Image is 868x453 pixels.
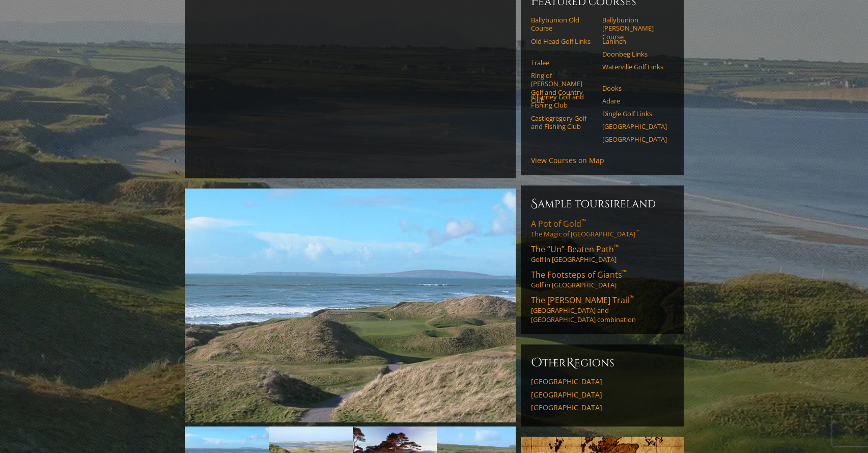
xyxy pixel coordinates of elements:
[531,59,596,67] a: Tralee
[566,355,574,371] span: R
[531,218,586,229] span: A Pot of Gold
[531,114,596,131] a: Castlegregory Golf and Fishing Club
[602,37,667,45] a: Lahinch
[531,93,596,110] a: Killarney Golf and Fishing Club
[531,403,674,412] a: [GEOGRAPHIC_DATA]
[531,218,674,238] a: A Pot of Gold™The Magic of [GEOGRAPHIC_DATA]™
[531,37,596,45] a: Old Head Golf Links
[531,295,634,306] span: The [PERSON_NAME] Trail
[602,110,667,118] a: Dingle Golf Links
[531,16,596,33] a: Ballybunion Old Course
[531,244,674,264] a: The “Un”-Beaten Path™Golf in [GEOGRAPHIC_DATA]
[602,84,667,92] a: Dooks
[629,294,634,302] sup: ™
[531,269,627,280] span: The Footsteps of Giants
[531,377,674,386] a: [GEOGRAPHIC_DATA]
[531,155,604,165] a: View Courses on Map
[531,295,674,324] a: The [PERSON_NAME] Trail™[GEOGRAPHIC_DATA] and [GEOGRAPHIC_DATA] combination
[531,355,674,371] h6: ther egions
[622,268,627,277] sup: ™
[531,196,674,212] h6: Sample ToursIreland
[531,244,619,255] span: The “Un”-Beaten Path
[602,97,667,105] a: Adare
[602,16,667,41] a: Ballybunion [PERSON_NAME] Course
[614,243,619,251] sup: ™
[602,63,667,71] a: Waterville Golf Links
[602,122,667,130] a: [GEOGRAPHIC_DATA]
[635,229,639,235] sup: ™
[531,390,674,399] a: [GEOGRAPHIC_DATA]
[581,217,586,226] sup: ™
[602,135,667,143] a: [GEOGRAPHIC_DATA]
[531,355,542,371] span: O
[531,71,596,104] a: Ring of [PERSON_NAME] Golf and Country Club
[602,50,667,58] a: Doonbeg Links
[531,269,674,289] a: The Footsteps of Giants™Golf in [GEOGRAPHIC_DATA]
